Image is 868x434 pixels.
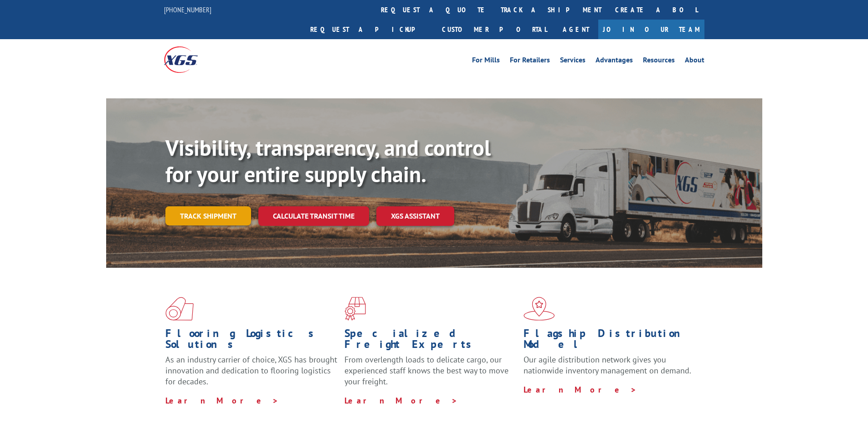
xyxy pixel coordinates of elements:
[165,133,491,188] b: Visibility, transparency, and control for your entire supply chain.
[258,206,369,226] a: Calculate transit time
[643,56,675,66] a: Resources
[165,328,338,354] h1: Flooring Logistics Solutions
[554,20,598,39] a: Agent
[435,20,554,39] a: Customer Portal
[165,354,337,387] span: As an industry carrier of choice, XGS has brought innovation and dedication to flooring logistics...
[164,5,211,14] a: [PHONE_NUMBER]
[472,56,500,66] a: For Mills
[344,395,458,406] a: Learn More >
[344,328,517,354] h1: Specialized Freight Experts
[524,328,696,354] h1: Flagship Distribution Model
[376,206,454,226] a: XGS ASSISTANT
[165,206,251,225] a: Track shipment
[596,56,633,66] a: Advantages
[524,354,691,376] span: Our agile distribution network gives you nationwide inventory management on demand.
[344,297,366,321] img: xgs-icon-focused-on-flooring-red
[165,297,194,321] img: xgs-icon-total-supply-chain-intelligence-red
[560,56,586,66] a: Services
[598,20,704,39] a: Join Our Team
[685,56,704,66] a: About
[510,56,550,66] a: For Retailers
[344,354,517,395] p: From overlength loads to delicate cargo, our experienced staff knows the best way to move your fr...
[165,395,279,406] a: Learn More >
[524,297,555,321] img: xgs-icon-flagship-distribution-model-red
[303,20,435,39] a: Request a pickup
[524,384,637,395] a: Learn More >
